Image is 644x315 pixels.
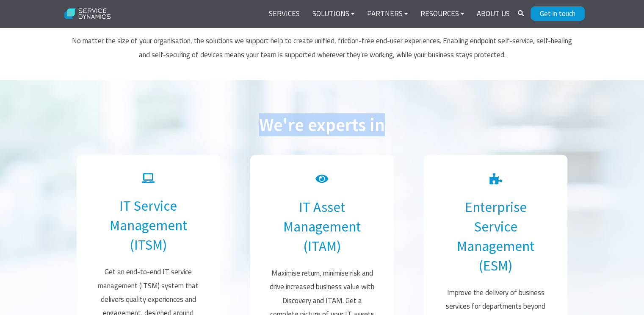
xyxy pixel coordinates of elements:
a: Solutions [306,4,361,24]
a: Services [263,4,306,24]
img: Service Dynamics Logo - White [60,3,116,25]
a: IT Asset Management (ITAM) [283,198,361,255]
a: Resources [414,4,470,24]
a: Partners [361,4,414,24]
p: No matter the size of your organisation, the solutions we support help to create unified, frictio... [68,34,576,61]
a: Get in touch [531,6,585,21]
a: IT Service Management (ITSM) [110,197,187,254]
h2: We're experts in [68,114,576,136]
a: About Us [470,4,516,24]
div: Navigation Menu [263,4,516,24]
a: Enterprise Service Management (ESM) [457,198,534,275]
